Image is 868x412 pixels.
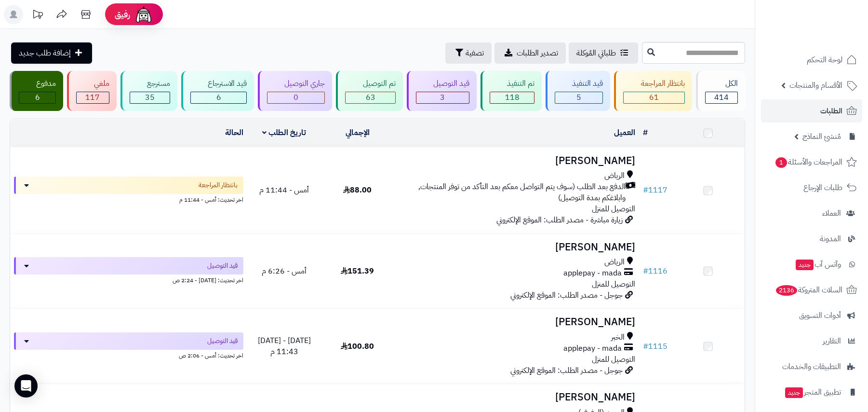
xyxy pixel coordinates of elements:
[207,336,238,346] span: قيد التوصيل
[761,151,862,174] a: المراجعات والأسئلة1
[65,71,118,111] a: ملغي 117
[624,92,684,103] div: 61
[643,265,668,277] a: #1116
[216,92,221,103] span: 6
[115,9,130,20] span: رفيق
[199,180,238,190] span: بانتظار المراجعة
[563,343,622,354] span: applepay - mada
[346,127,370,138] a: الإجمالي
[569,42,638,64] a: طلباتي المُوكلة
[256,71,334,111] a: جاري التوصيل 0
[130,92,170,103] div: 35
[782,360,841,373] span: التطبيقات والخدمات
[820,104,842,118] span: الطلبات
[796,260,814,270] span: جديد
[807,53,842,67] span: لوحة التحكم
[802,26,859,46] img: logo-2.png
[85,92,100,103] span: 117
[517,47,558,59] span: تصدير الطلبات
[761,330,862,353] a: التقارير
[761,99,862,123] a: الطلبات
[820,232,841,246] span: المدونة
[19,78,56,89] div: مدفوع
[785,387,803,398] span: جديد
[19,92,55,103] div: 6
[35,92,40,103] span: 6
[761,381,862,404] a: تطبيق المتجرجديد
[445,42,492,64] button: تصفية
[643,184,648,196] span: #
[822,206,841,220] span: العملاء
[119,71,179,111] a: مسترجع 35
[494,42,566,64] a: تصدير الطلبات
[705,78,738,89] div: الكل
[267,92,324,103] div: 0
[694,71,747,111] a: الكل414
[776,285,797,296] span: 2136
[775,155,842,169] span: المراجعات والأسئلة
[604,257,625,268] span: الرياض
[823,334,841,348] span: التقارير
[416,92,469,103] div: 3
[612,71,694,111] a: بانتظار المراجعة 61
[490,78,534,89] div: تم التنفيذ
[134,5,153,24] img: ai-face.png
[77,92,108,103] div: 117
[775,157,787,168] span: 1
[576,47,616,59] span: طلباتي المُوكلة
[761,202,862,225] a: العملاء
[398,392,635,403] h3: [PERSON_NAME]
[510,365,623,376] span: جوجل - مصدر الطلب: الموقع الإلكتروني
[346,92,395,103] div: 63
[761,176,862,199] a: طلبات الإرجاع
[8,71,65,111] a: مدفوع 6
[761,355,862,378] a: التطبيقات والخدمات
[405,71,479,111] a: قيد التوصيل 3
[510,289,623,301] span: جوجل - مصدر الطلب: الموقع الإلكتروني
[490,92,534,103] div: 118
[14,194,243,204] div: اخر تحديث: أمس - 11:44 م
[225,127,243,138] a: الحالة
[592,354,635,365] span: التوصيل للمنزل
[592,203,635,215] span: التوصيل للمنزل
[440,92,445,103] span: 3
[14,275,243,285] div: اخر تحديث: [DATE] - 2:24 ص
[555,92,602,103] div: 5
[398,242,635,253] h3: [PERSON_NAME]
[145,92,155,103] span: 35
[341,341,374,352] span: 100.80
[761,48,862,71] a: لوحة التحكم
[130,78,170,89] div: مسترجع
[643,184,668,196] a: #1117
[479,71,544,111] a: تم التنفيذ 118
[611,332,625,343] span: الخبر
[207,261,238,271] span: قيد التوصيل
[398,155,635,166] h3: [PERSON_NAME]
[294,92,298,103] span: 0
[643,341,648,352] span: #
[649,92,659,103] span: 61
[802,130,841,143] span: مُنشئ النماذج
[775,283,842,297] span: السلات المتروكة
[761,253,862,276] a: وآتس آبجديد
[267,78,325,89] div: جاري التوصيل
[14,350,243,360] div: اخر تحديث: أمس - 2:06 ص
[76,78,109,89] div: ملغي
[643,265,648,277] span: #
[623,78,684,89] div: بانتظار المراجعة
[11,42,92,64] a: إضافة طلب جديد
[398,316,635,328] h3: [PERSON_NAME]
[179,71,256,111] a: قيد الاسترجاع 6
[366,92,375,103] span: 63
[343,184,372,196] span: 88.00
[614,127,635,138] a: العميل
[345,78,395,89] div: تم التوصيل
[258,335,311,357] span: [DATE] - [DATE] 11:43 م
[544,71,612,111] a: قيد التنفيذ 5
[563,268,622,279] span: applepay - mada
[416,78,469,89] div: قيد التوصيل
[576,92,581,103] span: 5
[191,92,246,103] div: 6
[761,278,862,302] a: السلات المتروكة2136
[592,278,635,290] span: التوصيل للمنزل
